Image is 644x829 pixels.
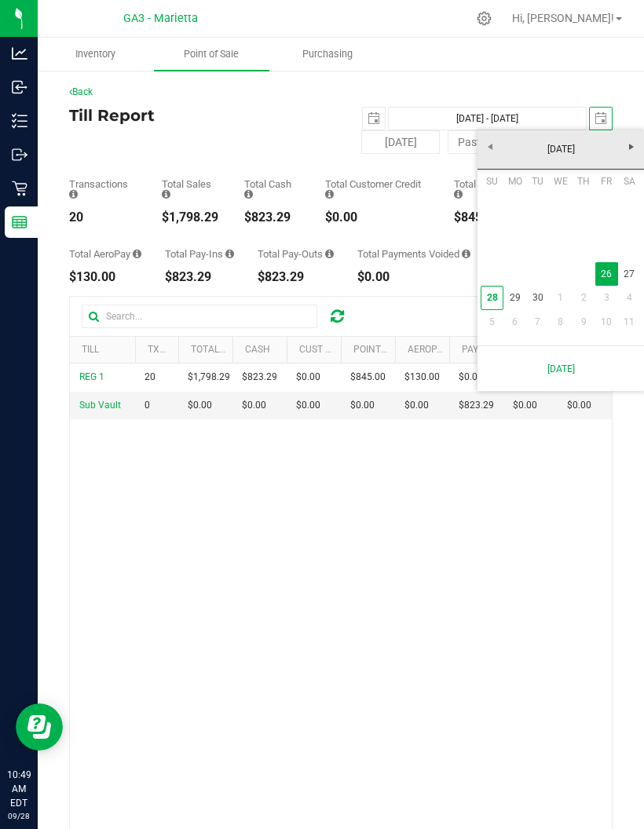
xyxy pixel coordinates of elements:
th: Wednesday [549,170,572,193]
div: Total Customer Credit [325,179,430,199]
div: $845.00 [454,211,589,224]
a: Total Sales [191,344,249,355]
span: Inventory [54,47,137,61]
span: select [363,108,385,130]
div: Total Pay-Outs [258,249,334,259]
a: Point of Sale [154,38,270,71]
div: Transactions [69,179,138,199]
div: Total Pay-Ins [165,249,234,259]
p: 10:49 AM EDT [7,768,31,810]
div: $130.00 [69,271,141,283]
span: $0.00 [513,398,537,413]
a: [DATE] [486,352,635,385]
th: Saturday [618,170,641,193]
a: Back [69,86,93,97]
i: Sum of all cash pay-outs removed from tills within the date range. [325,249,334,259]
div: $0.00 [357,271,470,283]
a: 4 [618,286,641,310]
p: 09/28 [7,810,31,822]
i: Sum of all successful AeroPay payment transaction amounts for all purchases in the date range. Ex... [133,249,141,259]
a: 8 [549,310,572,334]
span: $0.00 [459,370,483,385]
inline-svg: Outbound [12,147,27,163]
a: 28 [481,286,503,310]
i: Sum of all successful, non-voided payment transaction amounts using account credit as the payment... [325,189,334,199]
input: Search... [82,305,317,328]
a: Point of Banking (POB) [353,344,465,355]
a: 10 [595,310,618,334]
span: $130.00 [404,370,440,385]
inline-svg: Inventory [12,113,27,129]
inline-svg: Inbound [12,79,27,95]
i: Sum of all successful, non-voided cash payment transaction amounts (excluding tips and transactio... [244,189,253,199]
a: 6 [503,310,526,334]
span: $823.29 [459,398,494,413]
button: [DATE] [361,130,440,154]
th: Tuesday [526,170,549,193]
a: 30 [526,286,549,310]
inline-svg: Retail [12,181,27,196]
a: 9 [573,310,595,334]
span: GA3 - Marietta [123,12,198,25]
a: 26 [595,262,618,287]
span: $0.00 [350,398,375,413]
span: 20 [145,370,156,385]
inline-svg: Analytics [12,46,27,61]
div: Manage settings [474,11,494,26]
span: Hi, [PERSON_NAME]! [512,12,614,24]
div: Total Cash [244,179,302,199]
inline-svg: Reports [12,214,27,230]
a: 2 [573,286,595,310]
div: $0.00 [325,211,430,224]
th: Monday [503,170,526,193]
th: Friday [595,170,618,193]
a: Cust Credit [299,344,357,355]
th: Sunday [481,170,503,193]
span: $0.00 [567,398,591,413]
a: 29 [503,286,526,310]
span: $1,798.29 [188,370,230,385]
th: Thursday [573,170,595,193]
span: $0.00 [188,398,212,413]
a: 11 [618,310,641,334]
span: Point of Sale [163,47,260,61]
div: $823.29 [165,271,234,283]
div: Total Point of Banking (POB) [454,179,589,199]
a: 27 [618,262,641,287]
button: Past 7 Days [448,130,526,154]
iframe: Resource center [16,703,63,750]
span: $0.00 [296,370,320,385]
i: Sum of all successful, non-voided payment transaction amounts (excluding tips and transaction fee... [162,189,170,199]
a: Inventory [38,38,154,71]
a: 3 [595,286,618,310]
a: AeroPay [408,344,448,355]
span: Purchasing [281,47,374,61]
a: Till [82,344,99,355]
span: select [590,108,612,130]
a: TXN Count [148,344,200,355]
td: Current focused date is Friday, September 26, 2025 [595,262,618,287]
span: REG 1 [79,371,104,382]
div: Total Sales [162,179,221,199]
div: $823.29 [258,271,334,283]
a: 1 [549,286,572,310]
i: Sum of all voided payment transaction amounts (excluding tips and transaction fees) within the da... [462,249,470,259]
span: $823.29 [242,370,277,385]
span: $845.00 [350,370,386,385]
i: Count of all successful payment transactions, possibly including voids, refunds, and cash-back fr... [69,189,78,199]
span: $0.00 [242,398,266,413]
i: Sum of all cash pay-ins added to tills within the date range. [225,249,234,259]
span: Sub Vault [79,400,121,411]
a: Purchasing [269,38,386,71]
span: 0 [145,398,150,413]
a: 7 [526,310,549,334]
div: Total AeroPay [69,249,141,259]
span: $0.00 [404,398,429,413]
a: 5 [481,310,503,334]
i: Sum of the successful, non-voided point-of-banking payment transaction amounts, both via payment ... [454,189,463,199]
a: Pay Ins [462,344,496,355]
a: Next [620,134,644,159]
div: Total Payments Voided [357,249,470,259]
div: 20 [69,211,138,224]
div: $823.29 [244,211,302,224]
